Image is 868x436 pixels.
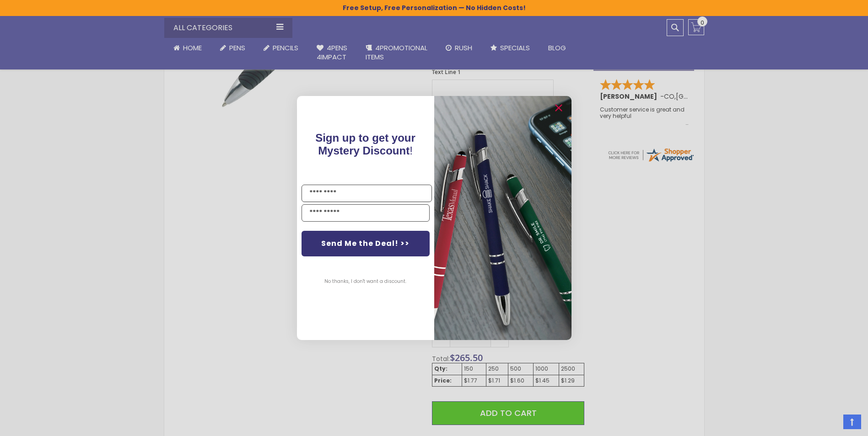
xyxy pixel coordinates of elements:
button: No thanks, I don't want a discount. [320,270,411,293]
button: Close dialog [551,101,566,115]
iframe: Google Customer Reviews [793,411,868,436]
img: 081b18bf-2f98-4675-a917-09431eb06994.jpeg [434,96,571,340]
span: Sign up to get your Mystery Discount [315,132,415,157]
button: Send Me the Deal! >> [302,231,430,256]
input: YOUR EMAIL [302,204,430,222]
span: ! [315,132,415,157]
